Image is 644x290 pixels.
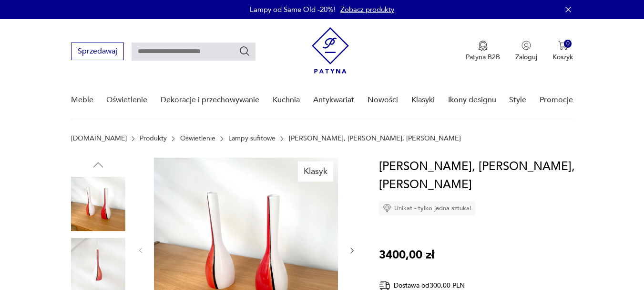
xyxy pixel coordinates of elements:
a: Meble [71,82,93,118]
button: Szukaj [239,45,250,57]
a: Klasyki [411,82,435,118]
a: [DOMAIN_NAME] [71,135,127,142]
a: Sprzedawaj [71,49,124,55]
a: Kuchnia [273,82,300,118]
img: Ikona medalu [478,41,488,51]
p: Koszyk [552,53,573,62]
button: Zaloguj [515,41,537,62]
div: 0 [564,40,572,48]
img: Zdjęcie produktu Lampy, Luciano Vistosi, szkło Murano [71,177,125,231]
a: Promocje [540,82,573,118]
img: Ikonka użytkownika [521,41,531,50]
p: [PERSON_NAME], [PERSON_NAME], [PERSON_NAME] [289,135,461,142]
a: Style [509,82,526,118]
p: Zaloguj [515,53,537,62]
a: Zobacz produkty [340,5,394,14]
p: Lampy od Same Old -20%! [250,5,336,14]
a: Antykwariat [313,82,354,118]
a: Produkty [140,135,167,142]
a: Lampy sufitowe [228,135,276,142]
a: Dekoracje i przechowywanie [161,82,259,118]
div: Unikat - tylko jedna sztuka! [379,201,475,215]
a: Ikona medaluPatyna B2B [466,41,500,62]
a: Ikony designu [448,82,496,118]
button: Patyna B2B [466,41,500,62]
div: Klasyk [298,161,333,182]
img: Ikona koszyka [558,41,568,50]
h1: [PERSON_NAME], [PERSON_NAME], [PERSON_NAME] [379,158,580,194]
button: Sprzedawaj [71,43,124,60]
a: Nowości [368,82,398,118]
p: Patyna B2B [466,53,500,62]
a: Oświetlenie [180,135,215,142]
img: Ikona diamentu [383,204,391,213]
button: 0Koszyk [552,41,573,62]
p: 3400,00 zł [379,246,434,264]
a: Oświetlenie [106,82,147,118]
img: Patyna - sklep z meblami i dekoracjami vintage [312,27,349,74]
